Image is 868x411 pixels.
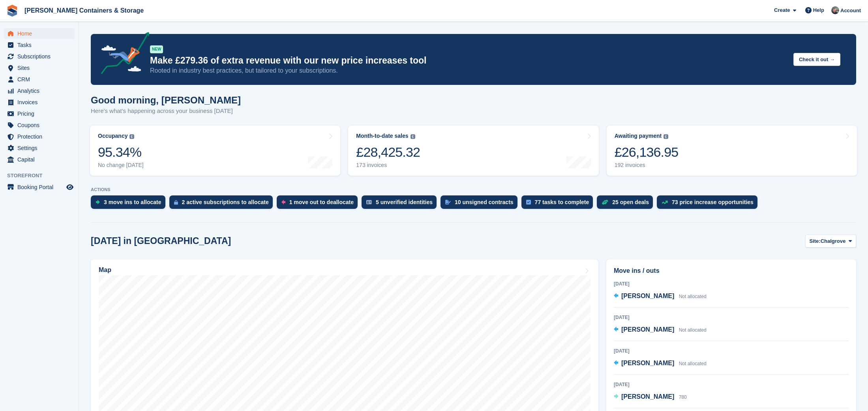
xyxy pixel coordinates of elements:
a: [PERSON_NAME] 780 [614,392,687,402]
button: Site: Chalgrove [805,235,857,248]
p: Rooted in industry best practices, but tailored to your subscriptions. [150,66,787,75]
div: [DATE] [614,314,849,321]
span: Storefront [7,172,79,180]
span: Coupons [17,120,65,131]
a: 10 unsigned contracts [441,195,521,213]
div: Month-to-date sales [356,133,408,139]
div: 2 active subscriptions to allocate [182,199,269,205]
div: Awaiting payment [615,133,662,139]
span: Invoices [17,97,65,108]
p: Make £279.36 of extra revenue with our new price increases tool [150,55,787,66]
button: Check it out → [793,53,840,66]
img: icon-info-grey-7440780725fd019a000dd9b08b2336e03edf1995a4989e88bcd33f0948082b44.svg [129,134,134,139]
a: menu [4,120,75,131]
img: icon-info-grey-7440780725fd019a000dd9b08b2336e03edf1995a4989e88bcd33f0948082b44.svg [411,134,415,139]
img: verify_identity-adf6edd0f0f0b5bbfe63781bf79b02c33cf7c696d77639b501bdc392416b5a36.svg [366,200,372,205]
span: Protection [17,131,65,142]
a: menu [4,28,75,39]
img: icon-info-grey-7440780725fd019a000dd9b08b2336e03edf1995a4989e88bcd33f0948082b44.svg [664,134,668,139]
div: Occupancy [98,133,127,139]
a: Month-to-date sales £28,425.32 173 invoices [348,126,598,176]
a: [PERSON_NAME] Not allocated [614,325,707,335]
a: [PERSON_NAME] Not allocated [614,358,707,369]
a: menu [4,97,75,108]
span: Home [17,28,65,39]
div: 5 unverified identities [376,199,433,205]
div: 73 price increase opportunities [672,199,754,205]
a: menu [4,74,75,85]
a: 73 price increase opportunities [657,195,761,213]
a: menu [4,154,75,165]
div: 10 unsigned contracts [455,199,514,205]
div: NEW [150,45,163,53]
img: task-75834270c22a3079a89374b754ae025e5fb1db73e45f91037f5363f120a921f8.svg [526,200,531,205]
a: 77 tasks to complete [521,195,597,213]
span: Analytics [17,85,65,96]
a: menu [4,51,75,62]
span: Create [774,6,790,14]
a: menu [4,131,75,142]
a: menu [4,39,75,51]
span: Subscriptions [17,51,65,62]
a: 3 move ins to allocate [91,195,169,213]
div: 77 tasks to complete [535,199,589,205]
img: move_outs_to_deallocate_icon-f764333ba52eb49d3ac5e1228854f67142a1ed5810a6f6cc68b1a99e826820c5.svg [281,200,285,205]
span: [PERSON_NAME] [621,293,674,299]
p: Here's what's happening across your business [DATE] [91,107,241,116]
span: Site: [810,237,821,245]
img: deal-1b604bf984904fb50ccaf53a9ad4b4a5d6e5aea283cecdc64d6e3604feb123c2.svg [602,199,608,205]
span: Not allocated [679,327,707,333]
span: Help [813,6,824,14]
div: £28,425.32 [356,144,420,160]
img: Adam Greenhalgh [831,6,839,14]
a: 2 active subscriptions to allocate [169,195,277,213]
div: 192 invoices [615,162,679,169]
div: 1 move out to deallocate [289,199,354,205]
img: stora-icon-8386f47178a22dfd0bd8f6a31ec36ba5ce8667c1dd55bd0f319d3a0aa187defe.svg [6,5,18,17]
span: [PERSON_NAME] [621,393,674,400]
a: 25 open deals [597,195,657,213]
img: move_ins_to_allocate_icon-fdf77a2bb77ea45bf5b3d319d69a93e2d87916cf1d5bf7949dd705db3b84f3ca.svg [96,200,100,205]
a: 5 unverified identities [362,195,441,213]
a: Preview store [65,182,75,192]
div: 173 invoices [356,162,420,169]
span: 780 [679,394,687,400]
span: Chalgrove [821,237,846,245]
p: ACTIONS [91,187,856,192]
div: [DATE] [614,381,849,388]
span: CRM [17,74,65,85]
a: menu [4,182,75,193]
span: [PERSON_NAME] [621,326,674,333]
img: contract_signature_icon-13c848040528278c33f63329250d36e43548de30e8caae1d1a13099fd9432cc5.svg [445,200,451,205]
a: Awaiting payment £26,136.95 192 invoices [607,126,857,176]
a: menu [4,85,75,96]
span: Not allocated [679,361,707,366]
span: Tasks [17,39,65,51]
h2: Map [99,266,111,274]
h2: [DATE] in [GEOGRAPHIC_DATA] [91,236,231,246]
img: active_subscription_to_allocate_icon-d502201f5373d7db506a760aba3b589e785aa758c864c3986d89f69b8ff3... [174,200,178,205]
span: Sites [17,62,65,73]
a: [PERSON_NAME] Not allocated [614,291,707,302]
span: Account [840,7,861,15]
img: price-adjustments-announcement-icon-8257ccfd72463d97f412b2fc003d46551f7dbcb40ab6d574587a9cd5c0d94... [94,32,150,77]
span: Booking Portal [17,182,65,193]
img: price_increase_opportunities-93ffe204e8149a01c8c9dc8f82e8f89637d9d84a8eef4429ea346261dce0b2c0.svg [662,201,668,204]
span: Capital [17,154,65,165]
div: [DATE] [614,347,849,355]
a: menu [4,108,75,119]
span: Not allocated [679,294,707,299]
div: No change [DATE] [98,162,144,169]
div: 25 open deals [612,199,649,205]
a: [PERSON_NAME] Containers & Storage [21,4,147,17]
a: 1 move out to deallocate [277,195,362,213]
span: [PERSON_NAME] [621,360,674,366]
span: Pricing [17,108,65,119]
div: [DATE] [614,280,849,287]
span: Settings [17,143,65,154]
a: Occupancy 95.34% No change [DATE] [90,126,340,176]
a: menu [4,62,75,73]
a: menu [4,143,75,154]
div: 95.34% [98,144,144,160]
div: 3 move ins to allocate [104,199,161,205]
